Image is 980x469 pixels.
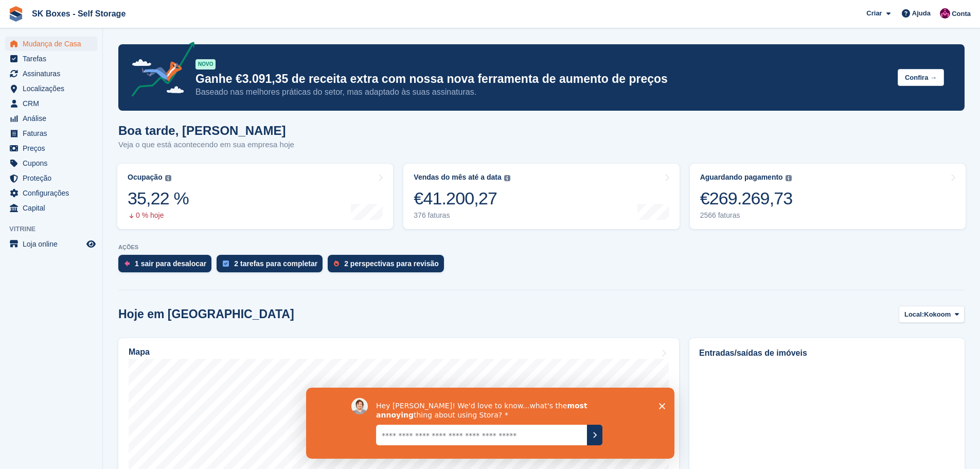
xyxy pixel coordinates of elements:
[5,171,97,185] a: menu
[118,255,217,277] a: 1 sair para desalocar
[5,156,97,170] a: menu
[85,238,97,250] a: Loja de pré-visualização
[23,96,84,111] span: CRM
[23,141,84,155] span: Preços
[940,8,950,19] img: Joana Alegria
[5,141,97,155] a: menu
[5,96,97,111] a: menu
[217,255,328,277] a: 2 tarefas para completar
[195,86,889,98] p: Baseado nas melhores práticas do setor, mas adaptado às suas assinaturas.
[118,307,294,321] h2: Hoje em [GEOGRAPHIC_DATA]
[904,309,924,320] span: Local:
[504,175,510,181] img: icon-info-grey-7440780725fd019a000dd9b08b2336e03edf1995a4989e88bcd33f0948082b44.svg
[128,173,163,182] div: Ocupação
[23,81,84,96] span: Localizações
[195,59,216,70] div: NOVO
[899,306,965,323] button: Local: Kokoom
[786,175,792,181] img: icon-info-grey-7440780725fd019a000dd9b08b2336e03edf1995a4989e88bcd33f0948082b44.svg
[5,37,97,51] a: menu
[23,37,84,51] span: Mudança de Casa
[414,188,510,209] div: €41.200,27
[23,186,84,200] span: Configurações
[129,348,150,357] h2: Mapa
[700,211,793,220] div: 2566 faturas
[5,186,97,200] a: menu
[23,126,84,141] span: Faturas
[328,255,449,277] a: 2 perspectivas para revisão
[117,164,393,229] a: Ocupação 35,22 % 0 % hoje
[165,175,171,181] img: icon-info-grey-7440780725fd019a000dd9b08b2336e03edf1995a4989e88bcd33f0948082b44.svg
[414,173,501,182] div: Vendas do mês até a data
[23,66,84,81] span: Assinaturas
[23,171,84,185] span: Proteção
[128,188,189,209] div: 35,22 %
[912,8,931,19] span: Ajuda
[690,164,966,229] a: Aguardando pagamento €269.269,73 2566 faturas
[5,81,97,96] a: menu
[952,9,971,19] span: Conta
[5,111,97,126] a: menu
[5,66,97,81] a: menu
[700,188,793,209] div: €269.269,73
[5,237,97,251] a: menu
[8,6,24,22] img: stora-icon-8386f47178a22dfd0bd8f6a31ec36ba5ce8667c1dd55bd0f319d3a0aa187defe.svg
[23,201,84,215] span: Capital
[700,173,783,182] div: Aguardando pagamento
[5,51,97,66] a: menu
[135,259,206,268] div: 1 sair para desalocar
[699,347,955,359] h2: Entradas/saídas de imóveis
[866,8,882,19] span: Criar
[898,69,944,86] button: Confira →
[118,244,965,251] p: AÇÕES
[306,388,674,459] iframe: Inquérito de David de Stora
[123,42,195,100] img: price-adjustments-announcement-icon-8257ccfd72463d97f412b2fc003d46551f7dbcb40ab6d574587a9cd5c0d94...
[5,201,97,215] a: menu
[23,156,84,170] span: Cupons
[128,211,189,220] div: 0 % hoje
[223,260,229,267] img: task-75834270c22a3079a89374b754ae025e5fb1db73e45f91037f5363f120a921f8.svg
[403,164,679,229] a: Vendas do mês até a data €41.200,27 376 faturas
[924,309,951,320] span: Kokoom
[5,126,97,141] a: menu
[118,124,294,137] h1: Boa tarde, [PERSON_NAME]
[414,211,510,220] div: 376 faturas
[23,111,84,126] span: Análise
[124,260,130,267] img: move_outs_to_deallocate_icon-f764333ba52eb49d3ac5e1228854f67142a1ed5810a6f6cc68b1a99e826820c5.svg
[195,72,889,86] p: Ganhe €3.091,35 de receita extra com nossa nova ferramenta de aumento de preços
[344,259,439,268] div: 2 perspectivas para revisão
[23,51,84,66] span: Tarefas
[23,237,84,251] span: Loja online
[118,139,294,151] p: Veja o que está acontecendo em sua empresa hoje
[234,259,317,268] div: 2 tarefas para completar
[9,224,102,234] span: Vitrine
[28,5,130,22] a: SK Boxes - Self Storage
[334,260,339,267] img: prospect-51fa495bee0391a8d652442698ab0144808aea92771e9ea1ae160a38d050c398.svg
